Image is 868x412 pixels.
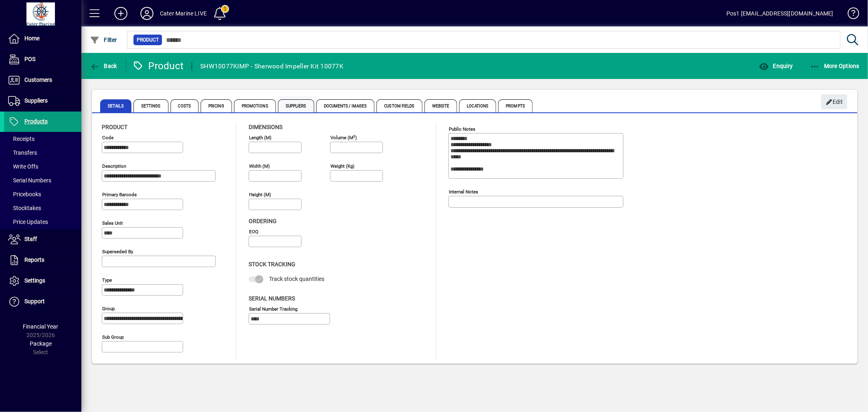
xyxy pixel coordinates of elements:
span: Stock Tracking [249,261,295,267]
span: Settings [24,277,45,284]
button: More Options [808,59,862,73]
a: Customers [4,70,81,90]
span: Dimensions [249,124,282,130]
span: Details [100,99,131,112]
a: Suppliers [4,91,81,111]
span: Product [137,36,159,44]
span: POS [24,56,35,62]
span: Customers [24,77,52,83]
span: Receipts [8,136,35,142]
mat-label: Height (m) [249,192,271,197]
span: Locations [459,99,496,112]
mat-label: Primary barcode [102,192,137,197]
span: Documents / Images [316,99,375,112]
span: Enquiry [759,63,793,69]
span: Filter [90,37,117,43]
mat-label: Type [102,277,112,283]
a: Transfers [4,146,81,160]
span: Prompts [498,99,533,112]
mat-label: Width (m) [249,163,270,169]
span: Suppliers [278,99,314,112]
span: Custom Fields [376,99,422,112]
a: Receipts [4,132,81,146]
button: Add [108,6,134,21]
mat-label: Weight (Kg) [330,163,354,169]
mat-label: Description [102,163,126,169]
button: Profile [134,6,160,21]
span: More Options [810,63,860,69]
a: Settings [4,271,81,291]
span: Stocktakes [8,205,41,211]
a: Home [4,28,81,49]
span: Promotions [234,99,276,112]
span: Staff [24,236,37,242]
span: Home [24,35,39,42]
div: Cater Marine LIVE [160,7,207,20]
a: Support [4,291,81,312]
a: Staff [4,229,81,250]
span: Package [30,340,52,347]
span: Ordering [249,218,277,224]
span: Price Updates [8,219,48,225]
button: Enquiry [757,59,795,73]
mat-label: Code [102,135,114,140]
button: Edit [821,94,847,109]
mat-label: Group [102,306,115,311]
span: Transfers [8,149,37,156]
span: Financial Year [23,323,59,330]
span: Reports [24,256,44,263]
a: Stocktakes [4,201,81,215]
mat-label: Public Notes [449,126,475,132]
mat-label: Volume (m ) [330,135,357,140]
mat-label: EOQ [249,229,258,234]
span: Products [24,118,48,125]
span: Track stock quantities [269,276,324,282]
span: Support [24,298,45,305]
span: Suppliers [24,97,48,104]
mat-label: Sales unit [102,220,123,226]
a: Reports [4,250,81,270]
a: Knowledge Base [842,2,858,28]
a: POS [4,49,81,70]
span: Pricing [201,99,232,112]
div: Product [132,59,184,72]
span: Write Offs [8,163,38,170]
sup: 3 [353,134,355,138]
span: Pricebooks [8,191,41,197]
div: Pos1 [EMAIL_ADDRESS][DOMAIN_NAME] [726,7,833,20]
div: SHW10077KIMP - Sherwood Impeller Kit 10077K [200,60,343,73]
mat-label: Serial Number tracking [249,306,297,311]
span: Back [90,63,117,69]
a: Serial Numbers [4,173,81,187]
span: Serial Numbers [249,295,295,302]
span: Website [424,99,457,112]
span: Edit [826,95,843,109]
a: Pricebooks [4,187,81,201]
span: Product [102,124,127,130]
span: Settings [133,99,168,112]
a: Price Updates [4,215,81,229]
button: Back [88,59,119,73]
span: Serial Numbers [8,177,51,184]
button: Filter [88,33,119,47]
a: Write Offs [4,160,81,173]
mat-label: Internal Notes [449,189,478,195]
span: Costs [171,99,199,112]
app-page-header-button: Back [81,59,126,73]
mat-label: Sub group [102,334,124,340]
mat-label: Length (m) [249,135,271,140]
mat-label: Superseded by [102,249,133,254]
